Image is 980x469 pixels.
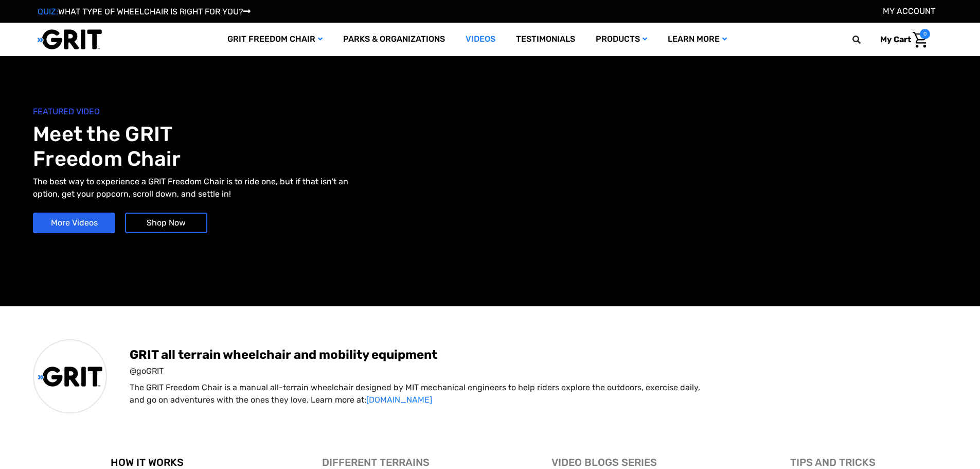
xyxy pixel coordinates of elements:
[217,23,333,56] a: GRIT Freedom Chair
[657,23,737,56] a: Learn More
[920,29,930,39] span: 0
[130,381,702,406] p: The GRIT Freedom Chair is a manual all-terrain wheelchair designed by MIT mechanical engineers to...
[33,176,353,200] p: The best way to experience a GRIT Freedom Chair is to ride one, but if that isn't an option, get ...
[790,456,876,468] span: TIPS AND TRICKS
[872,29,930,50] a: Cart with 0 items
[130,346,947,363] span: GRIT all terrain wheelchair and mobility equipment
[495,90,942,270] iframe: YouTube video player
[506,23,585,56] a: Testimonials
[551,456,657,468] span: VIDEO BLOGS SERIES
[857,29,872,50] input: Search
[880,34,911,44] span: My Cart
[333,23,455,56] a: Parks & Organizations
[455,23,506,56] a: Videos
[38,7,58,16] span: QUIZ:
[38,7,251,16] a: QUIZ:WHAT TYPE OF WHEELCHAIR IS RIGHT FOR YOU?
[38,29,102,50] img: GRIT All-Terrain Wheelchair and Mobility Equipment
[913,32,928,48] img: Cart
[125,213,207,233] a: Shop Now
[130,365,947,377] span: @goGRIT
[883,6,935,16] a: Account
[585,23,657,56] a: Products
[111,456,184,468] span: HOW IT WORKS
[38,366,102,387] img: GRIT All-Terrain Wheelchair and Mobility Equipment
[322,456,430,468] span: DIFFERENT TERRAINS
[33,213,115,233] a: More Videos
[33,106,490,118] span: FEATURED VIDEO
[366,395,432,405] a: [DOMAIN_NAME]
[33,122,490,171] h1: Meet the GRIT Freedom Chair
